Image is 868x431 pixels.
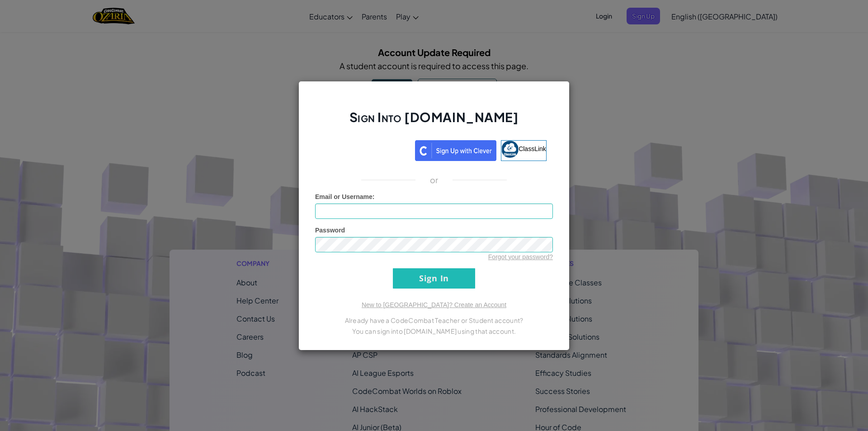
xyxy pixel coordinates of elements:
[415,140,496,161] img: clever_sso_button@2x.png
[519,145,546,152] span: ClassLink
[315,193,373,200] span: Email or Username
[488,253,553,260] a: Forgot your password?
[393,268,475,289] input: Sign In
[501,141,519,158] img: classlink-logo-small.png
[362,301,506,308] a: New to [GEOGRAPHIC_DATA]? Create an Account
[315,315,553,326] p: Already have a CodeCombat Teacher or Student account?
[315,227,345,234] span: Password
[430,175,439,185] p: or
[315,109,553,135] h2: Sign Into [DOMAIN_NAME]
[317,139,415,159] iframe: Tombol Login dengan Google
[315,326,553,336] p: You can sign into [DOMAIN_NAME] using that account.
[315,192,375,201] label: :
